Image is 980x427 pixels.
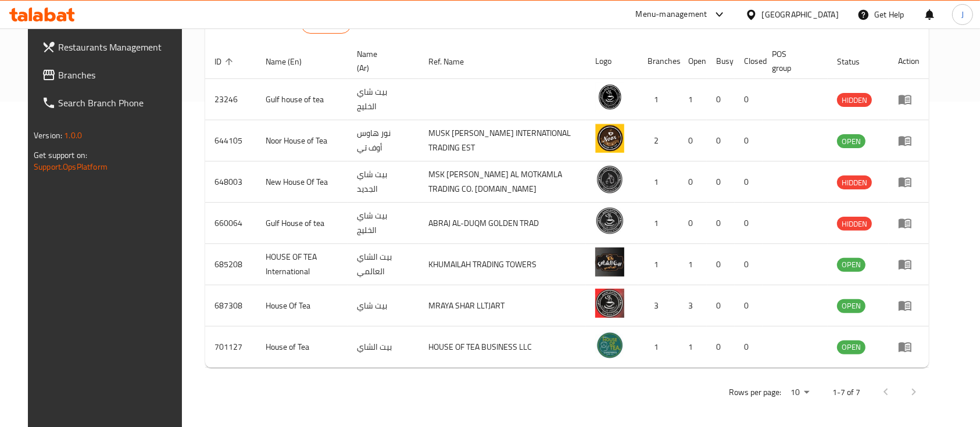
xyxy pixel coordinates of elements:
img: House Of Tea [595,289,624,318]
img: Gulf House of tea [595,206,624,235]
td: 3 [638,285,679,326]
span: ID [214,55,237,69]
td: New House Of Tea [256,162,348,203]
td: 1 [679,244,707,285]
td: HOUSE OF TEA BUSINESS LLC [419,326,586,368]
td: Gulf House of tea [256,203,348,244]
td: 0 [735,162,763,203]
div: Menu [898,92,920,106]
span: OPEN [837,340,865,354]
span: Name (En) [266,55,317,69]
span: POS group [772,47,814,75]
th: Open [679,44,707,79]
div: OPEN [837,258,865,272]
td: 685208 [205,244,256,285]
td: 0 [707,244,735,285]
td: 0 [735,120,763,162]
span: Status [837,55,875,69]
td: 0 [735,203,763,244]
span: J [961,8,964,21]
td: 1 [638,244,679,285]
td: 0 [735,244,763,285]
a: Search Branch Phone [33,89,192,117]
th: Branches [638,44,679,79]
td: 1 [638,203,679,244]
td: 0 [679,120,707,162]
div: Menu [898,299,920,313]
a: Support.OpsPlatform [34,159,108,174]
td: 701127 [205,326,256,368]
div: Menu-management [636,8,707,21]
td: 1 [679,79,707,120]
p: 1-7 of 7 [832,385,860,400]
td: 0 [735,285,763,326]
div: OPEN [837,299,865,313]
img: Noor House of Tea [595,124,624,153]
td: 1 [638,326,679,368]
td: 0 [735,326,763,368]
td: 660064 [205,203,256,244]
td: 648003 [205,162,256,203]
td: 2 [638,120,679,162]
td: بيت شاي الخليج [348,79,419,120]
img: HOUSE OF TEA International [595,247,624,277]
td: House of Tea [256,326,348,368]
td: 1 [638,162,679,203]
span: 1.0.0 [64,128,82,143]
th: Closed [735,44,763,79]
img: New House Of Tea [595,165,624,194]
h2: Restaurants list [214,15,351,34]
td: 3 [679,285,707,326]
div: Menu [898,134,920,148]
span: Search Branch Phone [58,96,183,110]
td: 1 [638,79,679,120]
td: 23246 [205,79,256,120]
td: KHUMAILAH TRADING TOWERS [419,244,586,285]
td: MRAYA SHAR LLTJART [419,285,586,326]
span: Name (Ar) [357,47,405,75]
table: enhanced table [205,44,929,368]
span: HIDDEN [837,94,872,107]
div: Menu [898,340,920,354]
span: HIDDEN [837,176,872,189]
td: بيت الشاي العالمي [348,244,419,285]
td: بيت شاي [348,285,419,326]
td: House Of Tea [256,285,348,326]
span: Version: [34,128,62,143]
img: House of Tea [595,330,624,359]
td: 0 [735,79,763,120]
div: Menu [898,257,920,271]
td: 0 [707,79,735,120]
td: نور هاوس أوف تي [348,120,419,162]
div: OPEN [837,134,865,148]
td: بيت شاي الخليج [348,203,419,244]
p: Rows per page: [729,385,781,400]
span: OPEN [837,258,865,271]
span: Restaurants Management [58,40,183,54]
th: Busy [707,44,735,79]
td: HOUSE OF TEA International [256,244,348,285]
td: MUSK [PERSON_NAME] INTERNATIONAL TRADING EST [419,120,586,162]
td: 0 [707,285,735,326]
a: Restaurants Management [33,33,192,61]
td: 687308 [205,285,256,326]
td: 644105 [205,120,256,162]
td: Gulf house of tea [256,79,348,120]
span: Ref. Name [428,55,479,69]
div: Rows per page: [786,384,814,401]
a: Branches [33,61,192,89]
span: HIDDEN [837,217,872,231]
div: HIDDEN [837,175,872,189]
td: MSK [PERSON_NAME] AL MOTKAMLA TRADING CO. [DOMAIN_NAME] [419,162,586,203]
th: Action [889,44,929,79]
span: Get support on: [34,148,87,163]
td: ABRAJ AL-DUQM GOLDEN TRAD [419,203,586,244]
td: 0 [707,120,735,162]
th: Logo [586,44,638,79]
td: Noor House of Tea [256,120,348,162]
td: 0 [707,326,735,368]
div: [GEOGRAPHIC_DATA] [762,8,839,21]
div: HIDDEN [837,217,872,231]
